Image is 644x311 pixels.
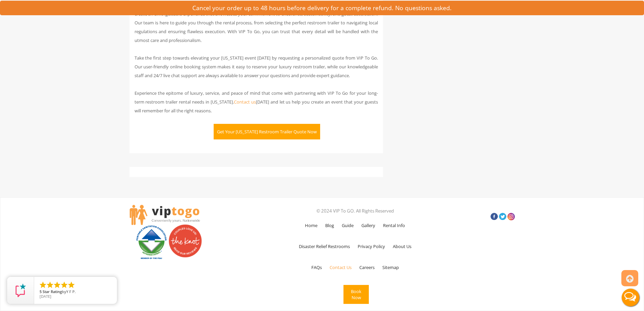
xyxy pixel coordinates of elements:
a: Contact us [234,99,256,105]
li:  [60,281,68,289]
img: PSAI Member Logo [135,224,168,260]
span: Star Rating [43,289,62,294]
span: Y F P. [66,289,76,294]
p: Ready to redefine luxury at your [US_STATE] event with VIP To Go’s long-term restroom trailer ren... [135,1,378,45]
span: 5 [40,289,42,294]
li:  [46,281,54,289]
p: © 2024 VIP To GO. All Rights Reserved [256,206,454,216]
img: viptogo LogoVIPTOGO [129,205,200,225]
a: Disaster Relief Restrooms [295,237,353,256]
button: Book Now [343,285,369,304]
a: Book Now [338,278,372,311]
li:  [39,281,47,289]
img: Couples love us! See our reviews on The Knot. [168,224,202,258]
a: Contact Us [326,258,355,277]
a: Guide [338,216,357,235]
span: [DATE] [40,294,51,299]
span: by [40,290,112,294]
p: Experience the epitome of luxury, service, and peace of mind that come with partnering with VIP T... [135,89,378,115]
a: Blog [322,216,337,235]
a: Facebook [491,213,498,220]
li:  [53,281,61,289]
a: Careers [356,258,378,277]
p: Take the first step towards elevating your [US_STATE] event [DATE] by requesting a personalized q... [135,53,378,80]
li:  [67,281,75,289]
a: Privacy Policy [354,237,388,256]
a: Get Your [US_STATE] Restroom Trailer Quote Now [192,129,320,135]
button: Get Your [US_STATE] Restroom Trailer Quote Now [214,124,320,139]
img: Review Rating [14,284,27,297]
a: Gallery [358,216,379,235]
a: FAQs [308,258,325,277]
button: Live Chat [617,284,644,311]
a: Home [302,216,321,235]
a: Sitemap [379,258,402,277]
a: About Us [389,237,415,256]
a: Twitter [499,213,506,220]
a: Insta [507,213,515,220]
a: Rental Info [380,216,408,235]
